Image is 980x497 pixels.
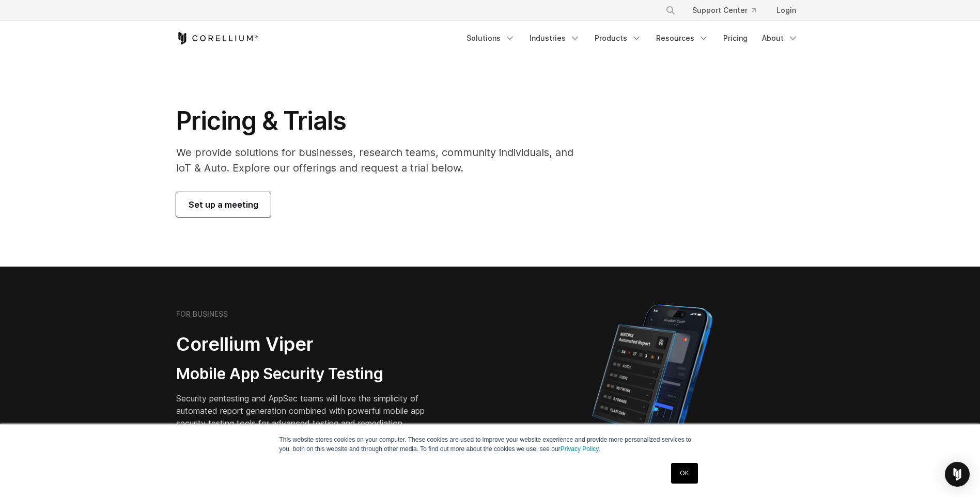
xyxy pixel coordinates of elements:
[561,445,600,453] a: Privacy Policy.
[588,29,648,48] a: Products
[189,198,258,211] span: Set up a meeting
[176,392,441,429] p: Security pentesting and AppSec teams will love the simplicity of automated report generation comb...
[176,32,258,44] a: Corellium Home
[460,29,804,48] div: Navigation Menu
[176,333,441,356] h2: Corellium Viper
[176,145,588,176] p: We provide solutions for businesses, research teams, community individuals, and IoT & Auto. Explo...
[574,300,730,480] img: Corellium MATRIX automated report on iPhone showing app vulnerability test results across securit...
[176,364,441,384] h3: Mobile App Security Testing
[176,309,228,319] h6: FOR BUSINESS
[945,462,970,487] div: Open Intercom Messenger
[279,435,701,454] p: This website stores cookies on your computer. These cookies are used to improve your website expe...
[176,105,588,136] h1: Pricing & Trials
[460,29,521,48] a: Solutions
[650,29,715,48] a: Resources
[661,1,680,20] button: Search
[717,29,754,48] a: Pricing
[176,192,271,217] a: Set up a meeting
[768,1,804,20] a: Login
[756,29,804,48] a: About
[671,463,697,484] a: OK
[523,29,586,48] a: Industries
[653,1,804,20] div: Navigation Menu
[684,1,764,20] a: Support Center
